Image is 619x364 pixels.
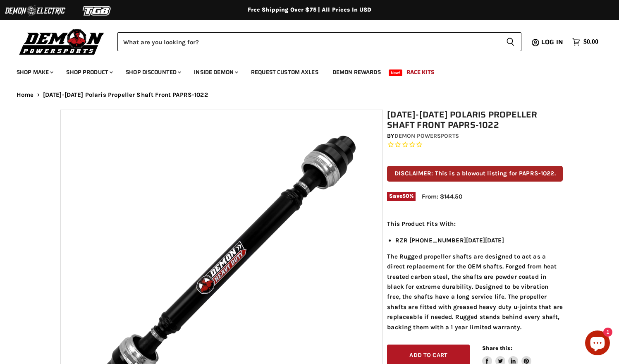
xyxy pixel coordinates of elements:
[387,219,563,332] div: The Rugged propeller shafts are designed to act as a direct replacement for the OEM shafts. Forge...
[117,32,521,51] form: Product
[43,91,208,98] span: [DATE]-[DATE] Polaris Propeller Shaft Front PAPRS-1022
[387,192,416,201] span: Save %
[409,352,447,359] span: Add to cart
[387,110,563,130] h1: [DATE]-[DATE] Polaris Propeller Shaft Front PAPRS-1022
[400,64,440,81] a: Race Kits
[394,132,459,139] a: Demon Powersports
[583,330,612,357] inbox-online-store-chat: Shopify online store chat
[10,64,58,81] a: Shop Make
[395,235,563,245] li: RZR [PHONE_NUMBER][DATE][DATE]
[387,132,563,141] div: by
[387,219,563,229] p: This Product Fits With:
[66,3,128,19] img: TGB Logo 2
[387,166,563,181] p: DISCLAIMER: This is a blowout listing for PAPRS-1022.
[482,345,512,351] span: Share this:
[402,193,409,199] span: 50
[10,60,596,81] ul: Main menu
[538,38,568,46] a: Log in
[326,64,387,81] a: Demon Rewards
[422,193,462,200] span: From: $144.50
[119,64,186,81] a: Shop Discounted
[500,32,521,51] button: Search
[541,37,563,47] span: Log in
[4,3,66,19] img: Demon Electric Logo 2
[188,64,243,81] a: Inside Demon
[245,64,325,81] a: Request Custom Axles
[117,32,500,51] input: Search
[389,69,403,76] span: New!
[583,38,598,46] span: $0.00
[387,141,563,149] span: Rated 0.0 out of 5 stars 0 reviews
[17,27,107,56] img: Demon Powersports
[17,91,34,98] a: Home
[60,64,118,81] a: Shop Product
[568,36,602,48] a: $0.00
